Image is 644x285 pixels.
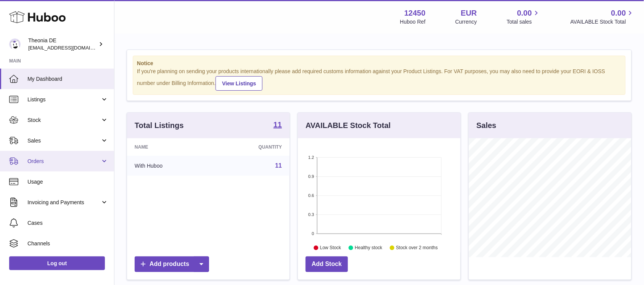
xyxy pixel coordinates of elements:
[306,256,348,272] a: Add Stock
[27,240,108,247] span: Channels
[400,18,426,26] div: Huboo Ref
[216,76,262,91] a: View Listings
[507,8,541,26] a: 0.00 Total sales
[404,8,426,18] strong: 12450
[308,174,314,179] text: 0.9
[308,212,314,217] text: 0.3
[355,245,383,250] text: Healthy stock
[9,256,105,270] a: Log out
[137,68,621,91] div: If you're planning on sending your products internationally please add required customs informati...
[28,45,112,51] span: [EMAIL_ADDRESS][DOMAIN_NAME]
[570,18,635,26] span: AVAILABLE Stock Total
[275,162,282,169] a: 11
[320,245,341,250] text: Low Stock
[27,158,100,165] span: Orders
[137,60,621,67] strong: Notice
[274,121,282,128] strong: 11
[456,18,477,26] div: Currency
[611,8,626,18] span: 0.00
[461,8,477,18] strong: EUR
[396,245,438,250] text: Stock over 2 months
[308,193,314,198] text: 0.6
[477,120,496,131] h3: Sales
[213,138,290,156] th: Quantity
[27,178,108,186] span: Usage
[9,38,21,50] img: info-de@theonia.com
[27,137,100,144] span: Sales
[27,117,100,124] span: Stock
[127,138,213,156] th: Name
[135,256,209,272] a: Add products
[27,75,108,83] span: My Dashboard
[28,37,97,51] div: Theonia DE
[274,121,282,130] a: 11
[507,18,541,26] span: Total sales
[517,8,532,18] span: 0.00
[27,199,100,206] span: Invoicing and Payments
[312,231,314,236] text: 0
[27,219,108,227] span: Cases
[308,155,314,160] text: 1.2
[306,120,391,131] h3: AVAILABLE Stock Total
[135,120,184,131] h3: Total Listings
[570,8,635,26] a: 0.00 AVAILABLE Stock Total
[127,156,213,176] td: With Huboo
[27,96,100,103] span: Listings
